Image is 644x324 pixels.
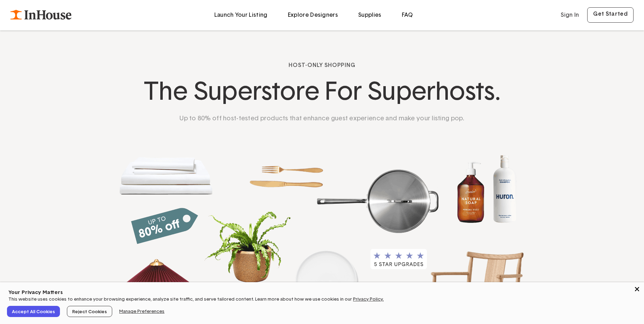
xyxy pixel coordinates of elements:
[555,6,584,25] a: Sign In
[9,307,58,316] span: Accept All Cookies
[7,306,60,317] button: Accept All Cookies
[69,307,110,316] span: Reject Cookies
[587,7,634,23] a: Get Started
[119,308,164,315] button: Preferences
[119,309,164,314] span: Manage Preferences
[110,62,534,69] h5: HOST-ONLY SHOPPING
[358,12,382,18] a: Supplies
[214,12,268,18] a: Launch Your Listing
[402,12,413,18] a: FAQ
[7,289,384,296] div: Your Privacy Matters
[353,297,384,302] a: Privacy Policy.
[288,12,338,18] a: Explore Designers
[110,78,534,106] h3: The Superstore For Superhosts.
[110,115,534,123] p: Up to 80% off host-tested products that enhance guest experience and make your listing pop.
[67,306,112,317] button: Reject Cookies
[634,286,641,293] button: Close
[8,297,352,302] span: This website uses cookies to enhance your browsing experience, analyze site traffic, and serve ta...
